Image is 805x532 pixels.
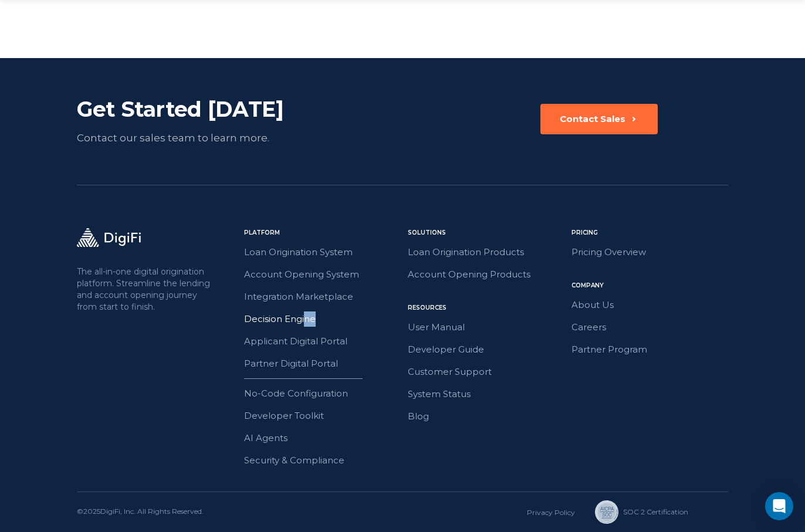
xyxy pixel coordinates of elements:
div: Open Intercom Messenger [765,492,793,520]
a: Blog [408,409,564,424]
a: About Us [571,297,728,313]
button: Contact Sales [540,104,658,134]
a: Partner Program [571,342,728,357]
a: No-Code Configuration [244,386,401,401]
div: Company [571,281,728,290]
a: Developer Guide [408,342,564,357]
a: Decision Engine [244,311,401,327]
a: Account Opening System [244,267,401,282]
a: Pricing Overview [571,245,728,260]
div: Get Started [DATE] [77,96,338,123]
a: AI Agents [244,431,401,446]
a: Contact Sales [540,104,658,146]
div: Contact our sales team to learn more. [77,130,338,146]
a: Careers [571,320,728,335]
div: SOC 2 Сertification [623,507,688,517]
a: Partner Digital Portal [244,356,401,371]
a: Integration Marketplace [244,289,401,304]
a: Account Opening Products [408,267,564,282]
a: Security & Compliance [244,453,401,468]
div: Contact Sales [560,113,625,125]
a: Privacy Policy [527,508,575,517]
div: Solutions [408,228,564,238]
a: Loan Origination System [244,245,401,260]
a: Loan Origination Products [408,245,564,260]
div: Resources [408,303,564,313]
div: © 2025 DigiFi, Inc. All Rights Reserved. [77,506,204,518]
a: Customer Support [408,364,564,379]
a: Developer Toolkit [244,408,401,423]
div: Platform [244,228,401,238]
a: User Manual [408,320,564,335]
div: Pricing [571,228,728,238]
a: Applicant Digital Portal [244,334,401,349]
p: The all-in-one digital origination platform. Streamline the lending and account opening journey f... [77,266,213,313]
a: SOC 2 Сertification [595,500,673,524]
a: System Status [408,387,564,402]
